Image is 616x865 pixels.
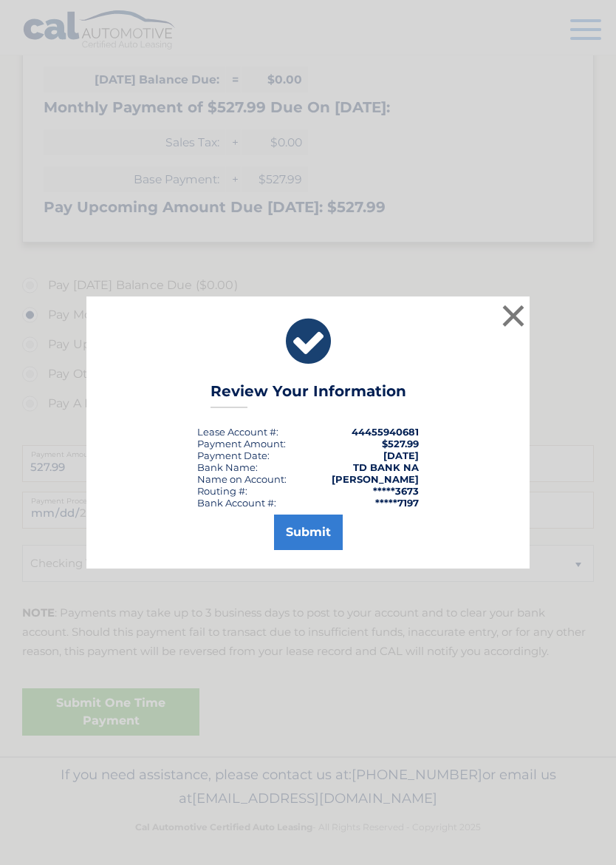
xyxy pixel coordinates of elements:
[197,426,278,438] div: Lease Account #:
[197,473,287,485] div: Name on Account:
[197,438,286,450] div: Payment Amount:
[211,382,406,408] h3: Review Your Information
[197,461,258,473] div: Bank Name:
[197,450,270,461] div: :
[382,438,419,450] span: $527.99
[197,485,247,497] div: Routing #:
[197,450,267,461] span: Payment Date
[383,450,419,461] span: [DATE]
[499,301,528,330] button: ×
[197,497,276,509] div: Bank Account #:
[352,426,419,438] strong: 44455940681
[332,473,419,485] strong: [PERSON_NAME]
[353,461,419,473] strong: TD BANK NA
[274,515,343,550] button: Submit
